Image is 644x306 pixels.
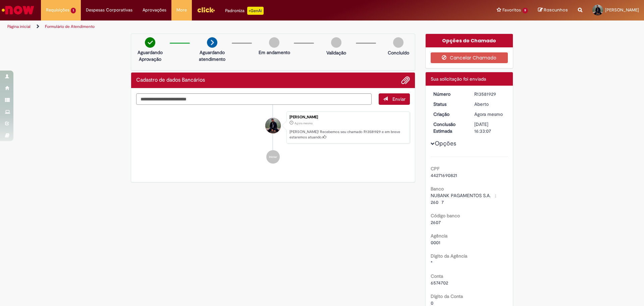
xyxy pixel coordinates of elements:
span: 9 [522,8,528,13]
div: Vinicius Garbellotto [265,118,281,133]
span: 0001 [431,239,440,246]
span: 44271690821 [431,172,457,178]
div: Padroniza [225,7,264,15]
button: Enviar [379,93,410,105]
span: 6574702 [431,280,448,286]
textarea: Digite sua mensagem aqui... [136,93,372,105]
time: 30/09/2025 14:33:04 [474,111,503,117]
p: [PERSON_NAME]! Recebemos seu chamado R13581929 e em breve estaremos atuando. [289,129,406,140]
span: Requisições [46,7,69,13]
span: 2607 [431,219,441,225]
p: Em andamento [259,49,290,56]
dt: Número [428,91,470,97]
span: Favoritos [502,7,521,13]
p: Validação [326,49,346,56]
div: Opções do Chamado [426,34,513,47]
span: Agora mesmo [474,111,503,117]
ul: Histórico de tíquete [136,105,410,171]
dt: Conclusão Estimada [428,121,470,134]
span: More [176,7,187,13]
b: Banco [431,186,444,192]
img: ServiceNow [1,3,35,17]
h2: Cadastro de dados Bancários Histórico de tíquete [136,77,205,83]
b: Código banco [431,213,460,219]
span: Agora mesmo [294,121,313,125]
span: [PERSON_NAME] [605,7,639,13]
span: Rascunhos [544,7,568,13]
div: 30/09/2025 14:33:04 [474,111,505,118]
a: Rascunhos [538,7,568,13]
div: [PERSON_NAME] [289,115,406,119]
span: NUBANK PAGAMENTOS S.A. : 260 7 [431,192,506,205]
span: 1 [71,8,76,13]
li: Vinicius Garbellotto [136,112,410,144]
img: img-circle-grey.png [393,37,404,48]
p: Aguardando Aprovação [134,49,166,62]
b: Agência [431,233,447,239]
b: Dígito da Conta [431,293,463,299]
span: Sua solicitação foi enviada [431,76,486,82]
div: Aberto [474,101,505,107]
span: 0 [431,300,433,306]
b: Conta [431,273,443,279]
img: img-circle-grey.png [331,37,341,48]
img: click_logo_yellow_360x200.png [197,5,215,15]
button: Cancelar Chamado [431,52,508,63]
b: Digito da Agência [431,253,467,259]
p: Concluído [388,49,409,56]
button: Adicionar anexos [401,76,410,85]
div: R13581929 [474,91,505,97]
dt: Criação [428,111,470,118]
p: Aguardando atendimento [196,49,228,62]
span: Aprovações [143,7,166,13]
div: [DATE] 16:33:07 [474,121,505,134]
img: arrow-next.png [207,37,217,48]
span: Enviar [392,96,406,102]
b: CPF [431,166,439,172]
img: img-circle-grey.png [269,37,279,48]
img: check-circle-green.png [145,37,155,48]
ul: Trilhas de página [5,20,424,33]
a: Página inicial [7,24,31,29]
time: 30/09/2025 14:33:04 [294,121,313,125]
p: +GenAi [247,7,264,15]
a: Formulário de Atendimento [45,24,95,29]
dt: Status [428,101,470,107]
span: Despesas Corporativas [86,7,132,13]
